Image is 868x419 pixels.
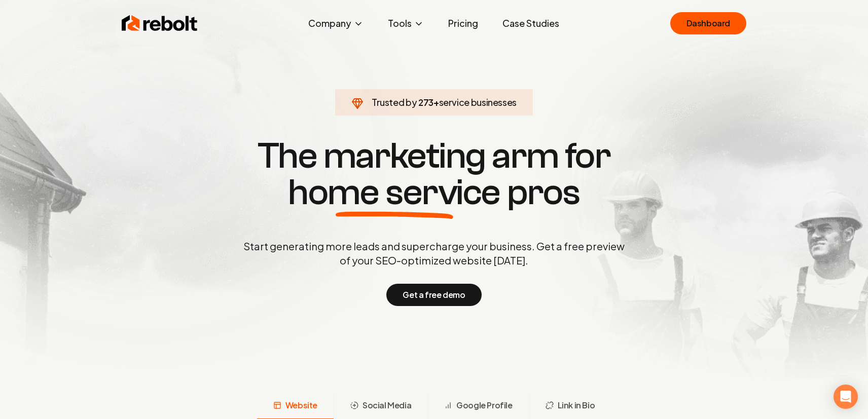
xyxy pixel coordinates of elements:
a: Dashboard [670,12,746,34]
span: + [433,96,439,108]
img: Rebolt Logo [122,13,198,33]
a: Case Studies [494,13,567,33]
span: Google Profile [456,399,512,411]
button: Tools [380,13,432,33]
p: Start generating more leads and supercharge your business. Get a free preview of your SEO-optimiz... [241,239,627,268]
button: Get a free demo [386,284,481,306]
button: Company [300,13,372,33]
span: 273 [418,95,433,109]
a: Pricing [440,13,486,33]
span: Social Media [363,399,411,411]
span: service businesses [439,96,517,108]
span: home service [288,174,500,211]
span: Website [285,399,317,411]
span: Trusted by [372,96,417,108]
h1: The marketing arm for pros [191,138,677,211]
div: Open Intercom Messenger [834,385,858,409]
span: Link in Bio [558,399,595,411]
